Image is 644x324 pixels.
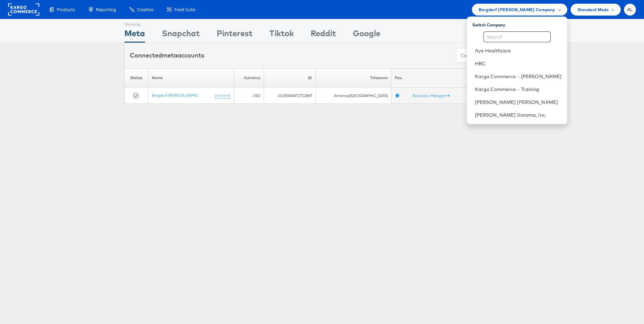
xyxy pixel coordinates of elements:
th: Status [124,68,148,88]
div: Meta [124,27,145,43]
a: [PERSON_NAME] [PERSON_NAME] [475,99,562,106]
div: Pinterest [217,27,253,43]
span: Feed Suite [174,6,195,13]
div: Reddit [311,27,336,43]
a: [PERSON_NAME] Sonoma, Inc. [475,112,562,118]
span: Bergdorf [PERSON_NAME] Company [479,6,555,13]
div: Connected accounts [130,51,204,60]
div: Showing [124,19,145,27]
th: ID [264,68,315,88]
span: AL [627,7,633,12]
a: (rename) [215,93,231,98]
div: Google [353,27,380,43]
span: Standard Mode [577,6,609,13]
a: Business Manager [413,93,450,98]
span: Reporting [96,6,116,13]
th: Currency [234,68,264,88]
span: Creative [137,6,153,13]
th: Name [148,68,234,88]
span: Products [57,6,75,13]
a: HBC [475,60,562,67]
td: 10155300471712847 [264,88,315,104]
a: Aya Healthcare [475,47,562,54]
div: Snapchat [162,27,200,43]
td: USD [234,88,264,104]
a: Kargo Commerce - [PERSON_NAME] [475,73,562,80]
a: Kargo Commerce - Training [475,86,562,93]
input: Search [483,31,551,42]
th: Timezone [315,68,391,88]
span: meta [162,51,177,59]
button: ConnectmetaAccounts [456,48,515,63]
a: Bergdorf [PERSON_NAME] [152,93,198,98]
div: Tiktok [269,27,294,43]
div: Switch Company [472,19,567,28]
td: America/[GEOGRAPHIC_DATA] [315,88,391,104]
